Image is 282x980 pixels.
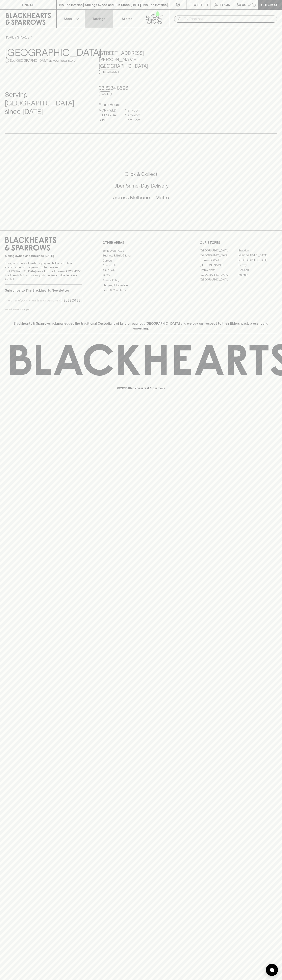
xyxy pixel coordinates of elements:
h5: Click & Collect [5,171,277,177]
a: STORES [17,35,30,39]
a: Shipping Information [102,283,180,288]
a: Geelong [238,268,277,272]
p: It is against the law to sell or supply alcohol to, or to obtain alcohol on behalf of a person un... [5,261,82,281]
p: Tastings [92,16,105,21]
a: [GEOGRAPHIC_DATA] [238,253,277,258]
a: Business & Bulk Gifting [102,253,180,258]
a: Bottle Drop FAQ's [102,248,180,253]
p: SUBSCRIBE [63,298,80,303]
img: bubble-icon [270,968,274,972]
a: Privacy Policy [102,278,180,283]
h5: [STREET_ADDRESS][PERSON_NAME] , [GEOGRAPHIC_DATA] [99,50,183,69]
p: FIND US [22,2,34,7]
a: [GEOGRAPHIC_DATA] [200,253,238,258]
a: [GEOGRAPHIC_DATA] [238,258,277,263]
p: OUR STORES [200,240,277,245]
h4: Serving [GEOGRAPHIC_DATA] since [DATE] [5,91,89,116]
p: Login [220,2,230,7]
a: Careers [102,258,180,263]
a: [GEOGRAPHIC_DATA] [200,272,238,277]
button: SUBSCRIBE [62,296,82,305]
input: e.g. jane@blackheartsandsparrows.com.au [8,297,62,304]
p: Checkout [261,2,279,7]
p: Sibling owned and run since [DATE] [5,254,82,258]
a: Terms & Conditions [102,288,180,293]
input: Try "Pinot noir" [184,16,274,22]
p: $0.00 [237,2,246,7]
p: OTHER AREAS [102,240,180,245]
p: 11am - 8pm [125,108,145,113]
p: 11am - 8pm [125,118,145,122]
strong: Liquor License #32064953 [44,270,81,273]
a: Contact Us [102,263,180,268]
button: Shop [57,10,85,28]
div: Call to action block [5,155,277,222]
p: Subscribe to The Blackhearts Newsletter [5,288,82,293]
h5: 03 6234 8696 [99,85,183,91]
p: Wishlist [194,2,209,7]
a: Call [99,91,112,96]
a: [PERSON_NAME] [200,263,238,268]
a: Fitzroy North [200,268,238,272]
a: Fitzroy [238,263,277,268]
p: Blackhearts & Sparrows acknowledges the traditional Custodians of land throughout [GEOGRAPHIC_DAT... [8,321,274,331]
p: Shop [64,16,72,21]
p: We will never spam you [5,307,82,311]
p: THURS - SAT [99,113,119,118]
p: SUN [99,118,119,122]
a: Stores [113,10,141,28]
h3: [GEOGRAPHIC_DATA] [5,47,89,58]
p: 0 [253,4,255,6]
a: [GEOGRAPHIC_DATA] [200,248,238,253]
a: Braddon [238,248,277,253]
h5: Uber Same-Day Delivery [5,182,277,189]
a: Directions [99,70,119,74]
a: HOME [5,35,14,39]
a: [GEOGRAPHIC_DATA] [200,277,238,282]
h6: Store Hours [99,101,183,108]
a: Gift Cards [102,268,180,273]
h5: Across Melbourne Metro [5,194,277,201]
p: MON - WED [99,108,119,113]
p: Set [GEOGRAPHIC_DATA] as your local store [10,58,76,63]
p: Stores [122,16,132,21]
a: FAQ's [102,273,180,278]
a: Prahran [238,272,277,277]
a: Brunswick West [200,258,238,263]
a: Tastings [85,10,113,28]
p: 11am - 9pm [125,113,145,118]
